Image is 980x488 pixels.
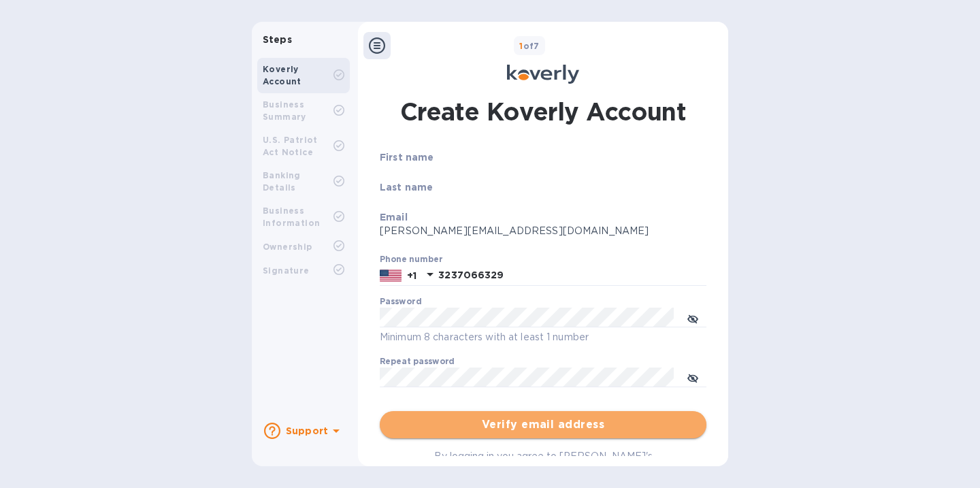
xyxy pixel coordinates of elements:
b: Last name [380,182,433,193]
b: Support [286,425,328,436]
p: Minimum 8 characters with at least 1 number [380,329,706,345]
button: toggle password visibility [679,304,706,331]
span: Verify email address [391,417,696,433]
b: First name [380,152,434,163]
label: Repeat password [380,357,455,365]
b: Steps [263,34,292,45]
b: Business Summary [263,99,306,122]
b: Business Information [263,206,320,228]
label: Phone number [380,256,442,264]
p: [PERSON_NAME][EMAIL_ADDRESS][DOMAIN_NAME] [380,224,706,238]
b: Banking Details [263,170,301,193]
b: of 7 [519,41,540,51]
h1: Create Koverly Account [400,95,687,129]
span: 1 [519,41,523,51]
b: Koverly Account [263,64,301,86]
img: US [380,268,402,283]
b: U.S. Patriot Act Notice [263,135,318,157]
p: +1 [407,269,416,282]
b: Signature [263,265,310,276]
label: Password [380,297,421,306]
button: toggle password visibility [679,363,706,391]
span: By logging in you agree to [PERSON_NAME]'s and . [434,451,653,474]
b: Email [380,212,408,223]
b: Ownership [263,242,312,252]
button: Verify email address [380,411,706,438]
